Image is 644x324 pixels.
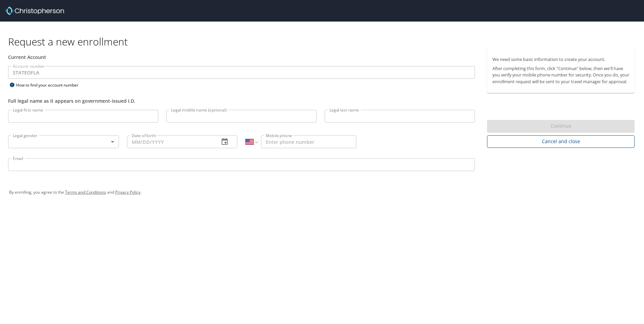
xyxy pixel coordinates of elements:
button: Cancel and close [487,135,635,148]
input: MM/DD/YYYY [127,135,214,148]
div: By enrolling, you agree to the and . [9,184,635,201]
p: We need some basic information to create your account. [492,56,629,63]
img: cbt logo [5,7,64,15]
div: Current Account [8,54,475,61]
a: Privacy Policy [115,189,140,195]
input: Enter phone number [261,135,356,148]
h1: Request a new enrollment [8,35,640,48]
a: Terms and Conditions [65,189,106,195]
p: After completing this form, click "Continue" below, then we'll have you verify your mobile phone ... [492,65,629,85]
span: Cancel and close [492,137,629,146]
div: ​ [8,135,119,148]
div: Full legal name as it appears on government-issued I.D. [8,97,475,104]
div: How to find your account number [8,81,92,89]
